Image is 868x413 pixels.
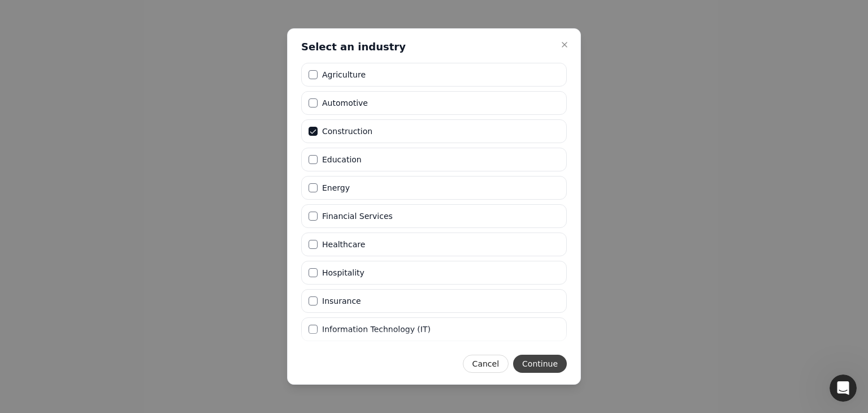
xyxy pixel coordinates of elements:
label: Financial Services [322,212,393,220]
label: Healthcare [322,240,365,248]
label: Agriculture [322,71,366,79]
h2: Select an industry [301,40,406,54]
label: Construction [322,127,372,135]
label: Insurance [322,297,361,305]
label: Hospitality [322,269,364,277]
label: Education [322,156,362,164]
label: Automotive [322,99,368,107]
label: Energy [322,184,350,192]
iframe: Intercom live chat [830,375,857,402]
label: Information Technology (IT) [322,325,431,333]
button: Continue [513,355,567,373]
button: Cancel [463,355,509,373]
